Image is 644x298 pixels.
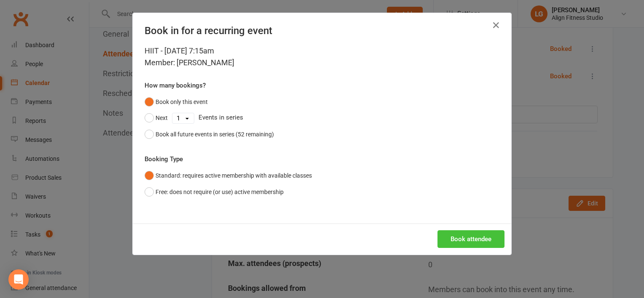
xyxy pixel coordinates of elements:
[145,126,274,142] button: Book all future events in series (52 remaining)
[145,154,183,164] label: Booking Type
[145,110,168,126] button: Next
[437,230,504,248] button: Book attendee
[145,110,499,126] div: Events in series
[145,45,499,69] div: HIIT - [DATE] 7:15am Member: [PERSON_NAME]
[145,25,499,37] h4: Book in for a recurring event
[156,130,274,139] div: Book all future events in series (52 remaining)
[145,94,208,110] button: Book only this event
[145,168,312,184] button: Standard: requires active membership with available classes
[8,269,29,290] div: Open Intercom Messenger
[145,184,284,200] button: Free: does not require (or use) active membership
[489,19,503,32] button: Close
[145,80,206,90] label: How many bookings?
